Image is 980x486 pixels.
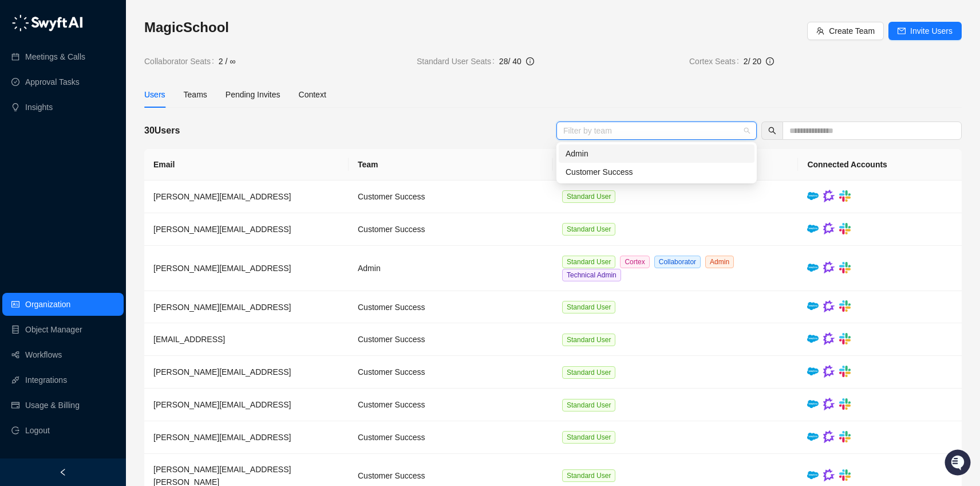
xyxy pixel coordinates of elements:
[11,14,83,32] img: logo-05li4sbe.png
[153,264,291,273] span: [PERSON_NAME][EMAIL_ADDRESS]
[823,398,835,410] img: gong-Dwh8HbPa.png
[839,469,851,481] img: slack-Cn3INd-T.png
[562,256,615,268] span: Standard User
[562,301,615,313] span: Standard User
[839,190,851,202] img: slack-Cn3INd-T.png
[654,256,701,268] span: Collaborator
[829,25,875,37] span: Create Team
[553,149,798,181] th: Permission Profile
[807,367,819,375] img: salesforce-ChMvK6Xa.png
[807,192,819,200] img: salesforce-ChMvK6Xa.png
[11,104,32,124] img: 5124521997842_fc6d7dfcefe973c2e489_88.png
[144,55,219,68] span: Collaborator Seats
[153,335,225,344] span: [EMAIL_ADDRESS]
[807,22,884,40] button: Create Team
[823,190,835,202] img: gong-Dwh8HbPa.png
[839,431,851,442] img: slack-Cn3INd-T.png
[11,426,19,434] span: logout
[153,303,291,312] span: [PERSON_NAME][EMAIL_ADDRESS]
[184,88,207,101] div: Teams
[559,144,754,163] div: Admin
[839,300,851,312] img: slack-Cn3INd-T.png
[47,156,93,177] a: 📶Status
[114,189,139,197] span: Pylon
[807,433,819,441] img: salesforce-ChMvK6Xa.png
[807,471,819,479] img: salesforce-ChMvK6Xa.png
[25,70,80,93] a: Approval Tasks
[349,246,553,291] td: Admin
[25,369,67,391] a: Integrations
[39,104,188,115] div: Start new chat
[11,64,208,83] h2: How can we help?
[823,332,835,345] img: gong-Dwh8HbPa.png
[349,323,553,356] td: Customer Success
[807,264,819,272] img: salesforce-ChMvK6Xa.png
[839,398,851,410] img: slack-Cn3INd-T.png
[349,421,553,454] td: Customer Success
[499,57,521,66] span: 28 / 40
[153,192,291,201] span: [PERSON_NAME][EMAIL_ADDRESS]
[153,400,291,409] span: [PERSON_NAME][EMAIL_ADDRESS]
[823,222,835,235] img: gong-Dwh8HbPa.png
[705,256,734,268] span: Admin
[349,213,553,246] td: Customer Success
[839,223,851,234] img: slack-Cn3INd-T.png
[219,55,235,68] span: 2 / ∞
[153,225,291,234] span: [PERSON_NAME][EMAIL_ADDRESS]
[7,156,47,177] a: 📚Docs
[566,147,748,160] div: Admin
[226,90,280,99] span: Pending Invites
[559,163,754,181] div: Customer Success
[349,389,553,421] td: Customer Success
[562,334,615,346] span: Standard User
[39,115,145,124] div: We're available if you need us!
[839,333,851,344] img: slack-Cn3INd-T.png
[816,27,824,35] span: team
[910,25,953,37] span: Invite Users
[768,127,776,135] span: search
[888,22,962,40] button: Invite Users
[417,55,499,68] span: Standard User Seats
[52,162,61,171] div: 📶
[807,225,819,233] img: salesforce-ChMvK6Xa.png
[823,469,835,481] img: gong-Dwh8HbPa.png
[839,366,851,377] img: slack-Cn3INd-T.png
[823,365,835,378] img: gong-Dwh8HbPa.png
[144,88,165,101] div: Users
[562,431,615,444] span: Standard User
[620,256,649,268] span: Cortex
[562,223,615,236] span: Standard User
[349,149,553,181] th: Team
[153,433,291,442] span: [PERSON_NAME][EMAIL_ADDRESS]
[689,55,744,68] span: Cortex Seats
[943,448,974,479] iframe: Open customer support
[823,430,835,443] img: gong-Dwh8HbPa.png
[144,18,807,37] h3: MagicSchool
[798,149,962,181] th: Connected Accounts
[562,366,615,379] span: Standard User
[153,367,291,377] span: [PERSON_NAME][EMAIL_ADDRESS]
[23,160,42,172] span: Docs
[807,335,819,343] img: salesforce-ChMvK6Xa.png
[25,318,82,341] a: Object Manager
[349,181,553,213] td: Customer Success
[823,261,835,274] img: gong-Dwh8HbPa.png
[562,190,615,203] span: Standard User
[349,291,553,324] td: Customer Success
[526,57,534,65] span: info-circle
[63,160,88,172] span: Status
[25,343,62,366] a: Workflows
[144,124,180,138] h5: 30 Users
[25,96,53,119] a: Insights
[807,400,819,408] img: salesforce-ChMvK6Xa.png
[25,394,80,417] a: Usage & Billing
[11,46,208,64] p: Welcome 👋
[349,356,553,389] td: Customer Success
[898,27,906,35] span: mail
[59,468,67,476] span: left
[11,162,21,171] div: 📚
[25,293,70,316] a: Organization
[562,269,621,281] span: Technical Admin
[839,262,851,273] img: slack-Cn3INd-T.png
